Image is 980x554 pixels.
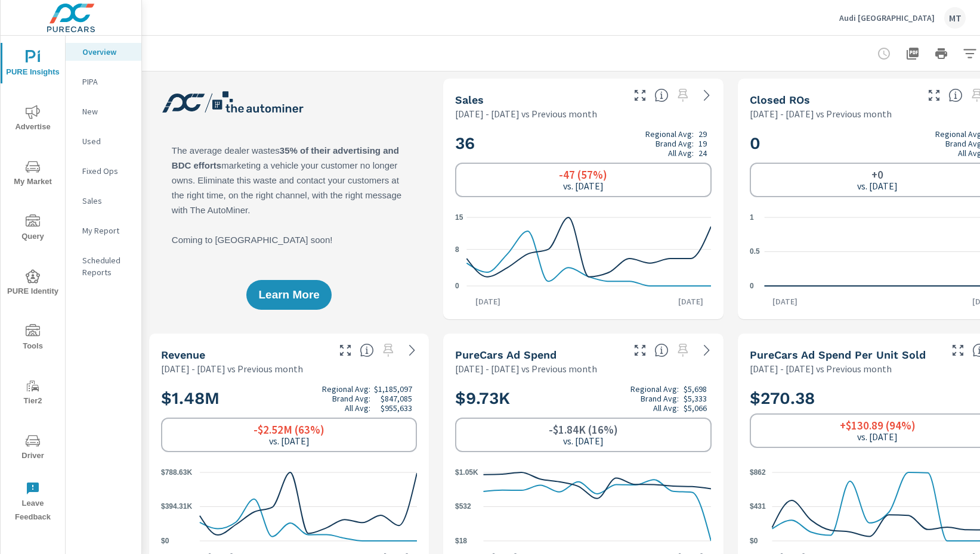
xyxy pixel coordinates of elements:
[857,180,898,191] p: vs. [DATE]
[82,135,132,147] p: Used
[750,94,810,106] h5: Closed ROs
[697,341,716,360] a: See more details in report
[455,362,597,376] p: [DATE] - [DATE] vs Previous month
[944,7,966,29] div: MT
[4,434,61,463] span: Driver
[630,341,650,360] button: Make Fullscreen
[82,76,132,88] p: PIPA
[641,394,679,403] p: Brand Avg:
[653,403,679,413] p: All Avg:
[654,343,669,357] span: Total cost of media for all PureCars channels for the selected dealership group over the selected...
[82,46,132,58] p: Overview
[563,180,604,191] p: vs. [DATE]
[258,290,319,300] span: Learn More
[929,42,953,66] button: Print Report
[1,36,65,529] div: nav menu
[698,139,707,148] p: 19
[559,169,607,180] h6: -47 (57%)
[253,424,324,435] h6: -$2.52M (63%)
[750,348,926,361] h5: PureCars Ad Spend Per Unit Sold
[698,148,707,158] p: 24
[750,213,754,222] text: 1
[4,324,61,353] span: Tools
[161,503,192,511] text: $394.31K
[66,251,141,281] div: Scheduled Reports
[455,537,467,545] text: $18
[467,295,509,307] p: [DATE]
[4,481,61,524] span: Leave Feedback
[4,160,61,189] span: My Market
[336,341,355,360] button: Make Fullscreen
[403,341,422,360] a: See more details in report
[66,162,141,180] div: Fixed Ops
[82,195,132,207] p: Sales
[4,269,61,298] span: PURE Identity
[750,503,766,511] text: $431
[857,431,898,442] p: vs. [DATE]
[668,148,694,158] p: All Avg:
[455,245,459,254] text: 8
[455,129,711,158] h2: 36
[4,379,61,408] span: Tier2
[379,341,398,360] span: Select a preset date range to save this widget
[645,129,694,139] p: Regional Avg:
[670,295,712,307] p: [DATE]
[82,225,132,236] p: My Report
[4,214,61,244] span: Query
[697,86,716,105] a: See more details in report
[750,248,760,256] text: 0.5
[871,169,883,180] h6: +0
[455,384,711,413] h2: $9.73K
[161,468,192,477] text: $788.63K
[381,394,412,403] p: $847,085
[66,192,141,210] div: Sales
[455,94,484,106] h5: Sales
[455,502,471,511] text: $532
[345,403,370,413] p: All Avg:
[161,362,303,376] p: [DATE] - [DATE] vs Previous month
[630,384,679,394] p: Regional Avg:
[374,384,412,394] p: $1,185,097
[332,394,370,403] p: Brand Avg:
[673,86,693,105] span: Select a preset date range to save this widget
[269,435,310,446] p: vs. [DATE]
[839,13,935,23] p: Audi [GEOGRAPHIC_DATA]
[948,88,963,102] span: Number of Repair Orders Closed by the selected dealership group over the selected time range. [So...
[82,254,132,278] p: Scheduled Reports
[322,384,370,394] p: Regional Avg:
[673,341,693,360] span: Select a preset date range to save this widget
[549,424,618,435] h6: -$1.84K (16%)
[654,88,669,102] span: Number of vehicles sold by the dealership over the selected date range. [Source: This data is sou...
[455,468,478,477] text: $1.05K
[360,343,374,357] span: Total sales revenue over the selected date range. [Source: This data is sourced from the dealer’s...
[840,419,916,431] h6: +$130.89 (94%)
[684,384,707,394] p: $5,698
[925,86,944,105] button: Make Fullscreen
[455,348,557,361] h5: PureCars Ad Spend
[948,341,967,360] button: Make Fullscreen
[66,222,141,239] div: My Report
[66,102,141,120] div: New
[66,43,141,61] div: Overview
[684,403,707,413] p: $5,066
[750,362,892,376] p: [DATE] - [DATE] vs Previous month
[82,165,132,177] p: Fixed Ops
[246,280,331,310] button: Learn More
[455,107,597,121] p: [DATE] - [DATE] vs Previous month
[161,384,417,413] h2: $1.48M
[161,537,169,545] text: $0
[750,537,758,545] text: $0
[563,435,604,446] p: vs. [DATE]
[750,468,766,477] text: $862
[750,282,754,290] text: 0
[82,105,132,117] p: New
[656,139,694,148] p: Brand Avg:
[161,348,205,361] h5: Revenue
[764,295,806,307] p: [DATE]
[750,107,892,121] p: [DATE] - [DATE] vs Previous month
[4,50,61,79] span: PURE Insights
[66,132,141,150] div: Used
[455,213,463,222] text: 15
[4,105,61,134] span: Advertise
[455,282,459,290] text: 0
